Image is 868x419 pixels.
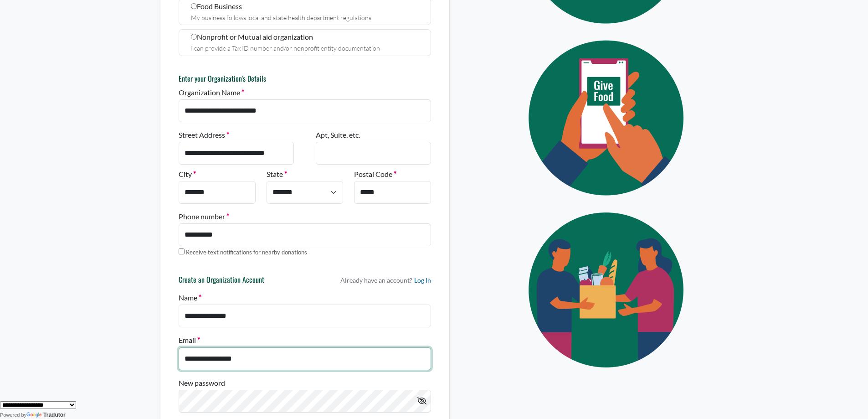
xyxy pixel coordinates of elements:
input: Food Business My business follows local and state health department regulations [191,3,197,9]
label: City [179,169,196,180]
label: Street Address [179,129,229,140]
label: Postal Code [354,169,396,180]
p: Already have an account? [340,275,431,285]
label: Apt, Suite, etc. [316,129,360,140]
label: Nonprofit or Mutual aid organization [179,29,431,56]
label: State [267,169,287,180]
label: Phone number [179,211,229,222]
input: Nonprofit or Mutual aid organization I can provide a Tax ID number and/or nonprofit entity docume... [191,34,197,40]
label: New password [179,378,225,388]
a: Log In [414,275,431,285]
label: Organization Name [179,87,244,98]
img: Eye Icon [508,204,708,376]
h6: Create an Organization Account [179,275,264,288]
small: I can provide a Tax ID number and/or nonprofit entity documentation [191,44,380,52]
img: Eye Icon [508,32,708,204]
small: My business follows local and state health department regulations [191,14,371,21]
a: Tradutor [26,412,66,418]
label: Name [179,292,201,303]
h6: Enter your Organization's Details [179,74,431,83]
label: Email [179,335,200,346]
img: Google Tradutor [26,412,43,419]
label: Receive text notifications for nearby donations [186,248,307,257]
